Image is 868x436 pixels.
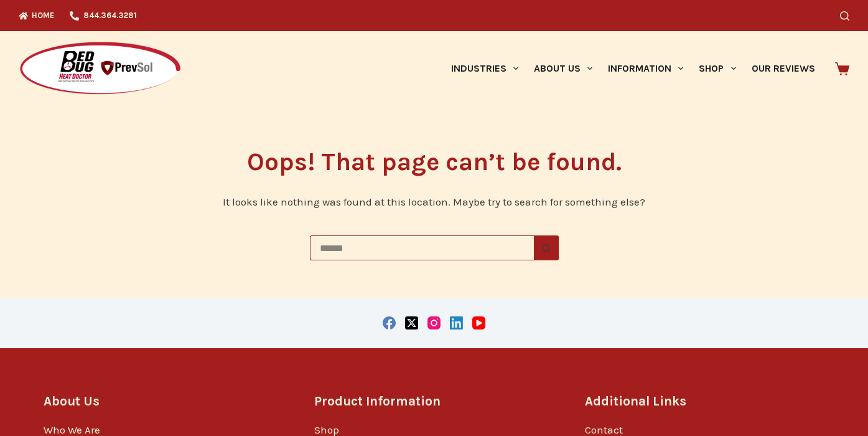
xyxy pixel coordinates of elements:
a: YouTube [472,316,485,329]
h1: Oops! That page can’t be found. [44,143,825,181]
a: Industries [443,31,526,106]
a: Information [600,31,691,106]
a: Shop [314,424,339,436]
input: Search for... [310,235,534,260]
a: Facebook [383,316,396,329]
a: LinkedIn [450,316,463,329]
h3: About Us [44,392,283,411]
a: X (Twitter) [405,316,418,329]
a: Contact [585,424,623,436]
a: Who We Are [44,424,100,436]
div: It looks like nothing was found at this location. Maybe try to search for something else? [223,193,645,211]
button: Search button [534,235,559,260]
img: Prevsol/Bed Bug Heat Doctor [19,41,182,97]
a: About Us [526,31,600,106]
a: Shop [691,31,744,106]
button: Search [840,11,849,21]
h3: Additional Links [585,392,824,411]
h3: Product Information [314,392,554,411]
nav: Primary [443,31,823,106]
a: Our Reviews [744,31,823,106]
a: Instagram [427,316,441,329]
